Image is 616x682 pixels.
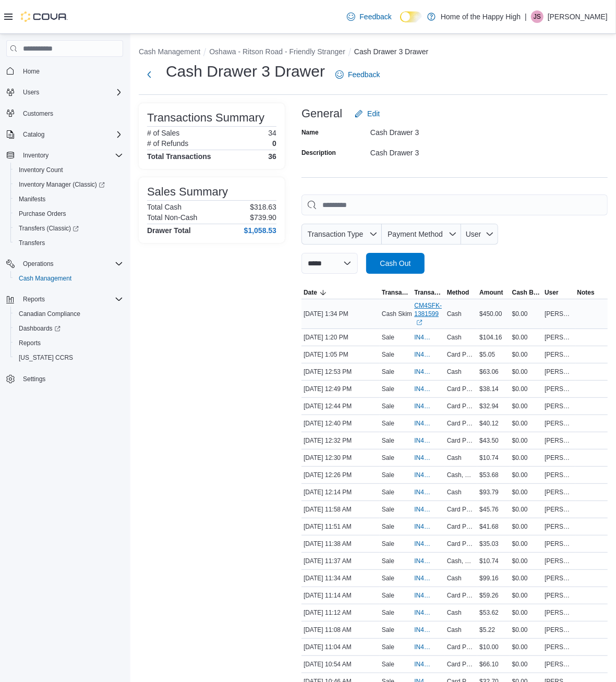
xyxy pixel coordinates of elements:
[388,230,443,238] span: Payment Method
[479,310,502,318] span: $450.00
[414,606,442,619] button: IN4SFK-17609284
[23,260,54,268] span: Operations
[301,469,380,481] div: [DATE] 12:26 PM
[510,348,542,361] div: $0.00
[147,203,182,211] h6: Total Cash
[447,385,475,393] span: Card Payment
[6,59,123,413] nav: Complex example
[479,540,499,548] span: $35.03
[19,274,71,283] span: Cash Management
[414,589,442,602] button: IN4SFK-17609293
[15,222,123,235] span: Transfers (Classic)
[545,385,573,393] span: [PERSON_NAME]
[2,371,127,386] button: Settings
[414,641,442,653] button: IN4SFK-17609232
[382,522,394,531] p: Sale
[545,454,573,462] span: [PERSON_NAME]
[268,152,276,161] h4: 36
[414,555,442,567] button: IN4SFK-17609412
[412,286,444,299] button: Transaction #
[545,402,573,410] span: [PERSON_NAME]
[23,130,44,139] span: Catalog
[382,488,394,496] p: Sale
[19,293,49,306] button: Reports
[10,336,127,350] button: Reports
[301,572,380,584] div: [DATE] 11:34 AM
[545,368,573,376] span: [PERSON_NAME]
[545,288,559,297] span: User
[447,505,475,514] span: Card Payment
[447,454,462,462] span: Cash
[510,486,542,498] div: $0.00
[19,339,41,347] span: Reports
[15,193,50,205] a: Manifests
[479,471,499,479] span: $53.68
[10,192,127,206] button: Manifests
[510,286,542,299] button: Cash Back
[545,350,573,359] span: [PERSON_NAME]
[382,505,394,514] p: Sale
[19,354,73,362] span: [US_STATE] CCRS
[10,177,127,192] a: Inventory Manager (Classic)
[351,103,384,124] button: Edit
[331,64,384,85] a: Feedback
[461,224,498,245] button: User
[15,164,123,176] span: Inventory Count
[301,348,380,361] div: [DATE] 1:05 PM
[577,288,595,297] span: Notes
[147,129,179,137] h6: # of Sales
[19,107,57,120] a: Customers
[525,10,527,23] p: |
[447,574,462,582] span: Cash
[19,293,123,306] span: Reports
[447,368,462,376] span: Cash
[479,608,499,617] span: $53.62
[447,310,462,318] span: Cash
[139,47,200,56] button: Cash Management
[510,555,542,567] div: $0.00
[301,286,380,299] button: Date
[10,206,127,221] button: Purchase Orders
[250,203,276,211] p: $318.63
[479,419,499,428] span: $40.12
[2,106,127,121] button: Customers
[414,574,432,582] span: IN4SFK-17609397
[414,522,432,531] span: IN4SFK-17609497
[301,538,380,550] div: [DATE] 11:38 AM
[414,486,442,498] button: IN4SFK-17609686
[545,310,573,318] span: [PERSON_NAME]
[414,572,442,584] button: IN4SFK-17609397
[382,310,435,318] p: Cash Skim To Safe
[382,224,461,245] button: Payment Method
[301,520,380,533] div: [DATE] 11:51 AM
[382,557,394,565] p: Sale
[10,271,127,286] button: Cash Management
[301,308,380,320] div: [DATE] 1:34 PM
[447,557,475,565] span: Cash, Card Payment
[447,350,475,359] span: Card Payment
[447,288,469,297] span: Method
[2,292,127,307] button: Reports
[447,471,475,479] span: Cash, Card Payment
[479,436,499,445] span: $43.50
[382,471,394,479] p: Sale
[19,373,50,385] a: Settings
[139,46,608,59] nav: An example of EuiBreadcrumbs
[2,127,127,142] button: Catalog
[19,258,58,270] button: Operations
[382,574,394,582] p: Sale
[414,452,442,464] button: IN4SFK-17609842
[414,626,432,634] span: IN4SFK-17609252
[400,11,422,22] input: Dark Mode
[447,591,475,600] span: Card Payment
[359,11,391,22] span: Feedback
[301,589,380,602] div: [DATE] 11:14 AM
[348,69,380,80] span: Feedback
[445,286,477,299] button: Method
[414,471,432,479] span: IN4SFK-17609802
[414,366,442,378] button: IN4SFK-17610042
[414,400,442,412] button: IN4SFK-17609964
[272,139,276,148] p: 0
[510,469,542,481] div: $0.00
[447,402,475,410] span: Card Payment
